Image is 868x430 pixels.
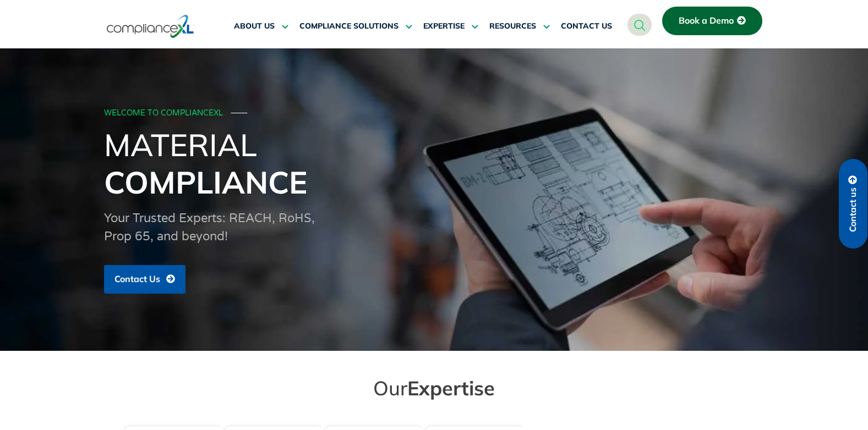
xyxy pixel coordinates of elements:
[104,109,761,118] div: WELCOME TO COMPLIANCEXL
[299,21,398,31] span: COMPLIANCE SOLUTIONS
[848,188,858,232] span: Contact us
[104,126,765,201] h1: Material
[489,13,550,40] a: RESOURCES
[679,16,734,26] span: Book a Demo
[126,376,743,400] h2: Our
[561,13,612,40] a: CONTACT US
[234,13,288,40] a: ABOUT US
[104,163,307,201] span: Compliance
[662,7,762,35] a: Book a Demo
[231,108,248,118] span: ───
[104,211,315,244] span: Your Trusted Experts: REACH, RoHS, Prop 65, and beyond!
[423,21,465,31] span: EXPERTISE
[561,21,612,31] span: CONTACT US
[489,21,536,31] span: RESOURCES
[423,13,478,40] a: EXPERTISE
[299,13,412,40] a: COMPLIANCE SOLUTIONS
[627,14,652,36] a: navsearch-button
[107,14,194,39] img: logo-one.svg
[114,274,160,284] span: Contact Us
[839,159,867,249] a: Contact us
[407,376,495,400] span: Expertise
[234,21,275,31] span: ABOUT US
[104,265,185,294] a: Contact Us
